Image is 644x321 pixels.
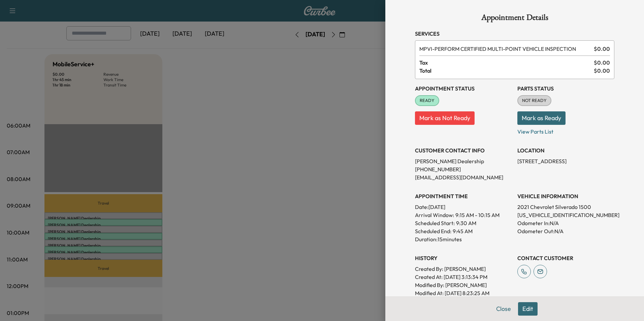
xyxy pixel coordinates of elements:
[594,45,610,53] span: $ 0.00
[456,219,476,227] p: 9:30 AM
[415,219,455,227] p: Scheduled Start:
[415,111,475,125] button: Mark as Not Ready
[416,97,439,104] span: READY
[594,59,610,67] span: $ 0.00
[492,302,515,316] button: Close
[415,192,512,200] h3: APPOINTMENT TIME
[415,173,512,181] p: [EMAIL_ADDRESS][DOMAIN_NAME]
[517,84,614,93] h3: Parts Status
[415,203,512,211] p: Date: [DATE]
[415,273,512,281] p: Created At : [DATE] 3:13:34 PM
[415,30,614,38] h3: Services
[453,227,473,235] p: 9:45 AM
[415,235,512,243] p: Duration: 15 minutes
[517,157,614,165] p: [STREET_ADDRESS]
[419,45,591,53] span: PERFORM CERTIFIED MULTI-POINT VEHICLE INSPECTION
[517,254,614,262] h3: CONTACT CUSTOMER
[415,146,512,154] h3: CUSTOMER CONTACT INFO
[517,125,614,136] p: View Parts List
[517,227,614,235] p: Odometer Out: N/A
[517,219,614,227] p: Odometer In: N/A
[517,111,566,125] button: Mark as Ready
[415,281,512,289] p: Modified By : [PERSON_NAME]
[594,67,610,75] span: $ 0.00
[517,146,614,154] h3: LOCATION
[415,211,512,219] p: Arrival Window:
[415,84,512,93] h3: Appointment Status
[419,67,594,75] span: Total
[415,254,512,262] h3: History
[415,157,512,165] p: [PERSON_NAME] Dealership
[415,165,512,173] p: [PHONE_NUMBER]
[517,203,614,211] p: 2021 Chevrolet Silverado 1500
[518,97,551,104] span: NOT READY
[415,13,614,24] h1: Appointment Details
[455,211,500,219] span: 9:15 AM - 10:15 AM
[419,59,594,67] span: Tax
[415,227,451,235] p: Scheduled End:
[415,289,512,297] p: Modified At : [DATE] 8:23:25 AM
[517,192,614,200] h3: VEHICLE INFORMATION
[415,265,512,273] p: Created By : [PERSON_NAME]
[518,302,538,316] button: Edit
[517,211,614,219] p: [US_VEHICLE_IDENTIFICATION_NUMBER]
